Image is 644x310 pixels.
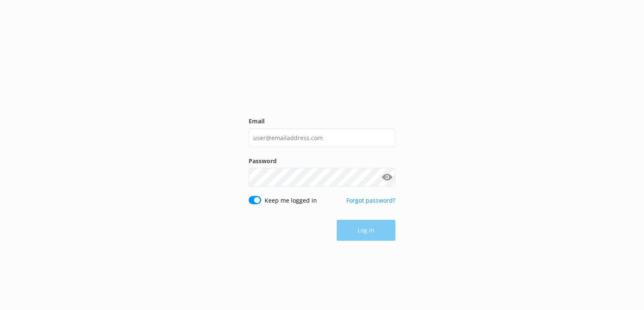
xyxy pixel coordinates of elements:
[249,117,395,126] label: Email
[249,156,395,166] label: Password
[265,196,317,205] label: Keep me logged in
[346,196,395,204] a: Forgot password?
[249,128,395,147] input: user@emailaddress.com
[379,169,395,186] button: Show password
